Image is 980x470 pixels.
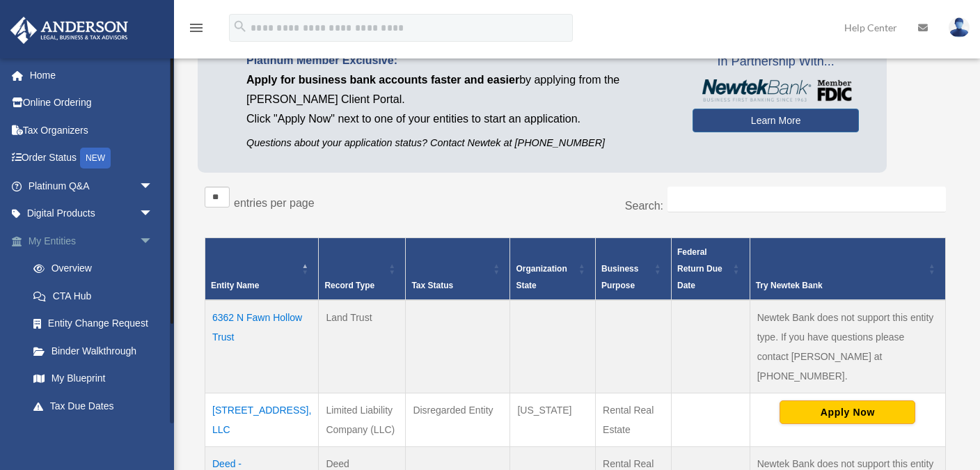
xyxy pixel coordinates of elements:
p: Questions about your application status? Contact Newtek at [PHONE_NUMBER] [246,134,672,152]
a: Overview [19,255,167,283]
span: Record Type [324,281,374,290]
a: Tax Due Dates [19,392,174,420]
button: Apply Now [780,400,915,424]
a: My Anderson Teamarrow_drop_down [10,420,174,448]
img: Anderson Advisors Platinum Portal [6,17,132,44]
a: Tax Organizers [10,116,174,144]
span: In Partnership With... [693,51,859,73]
a: Home [10,61,174,89]
th: Tax Status: Activate to sort [406,238,510,301]
i: search [232,19,248,34]
span: Organization State [516,264,567,290]
a: CTA Hub [19,282,174,310]
label: entries per page [234,197,315,209]
td: Disregarded Entity [406,393,510,447]
th: Entity Name: Activate to invert sorting [205,238,319,301]
span: arrow_drop_down [139,420,167,448]
td: Rental Real Estate [596,393,672,447]
a: Platinum Q&Aarrow_drop_down [10,172,174,200]
th: Business Purpose: Activate to sort [596,238,672,301]
th: Try Newtek Bank : Activate to sort [750,238,945,301]
img: User Pic [949,17,970,38]
td: Limited Liability Company (LLC) [319,393,406,447]
p: by applying from the [PERSON_NAME] Client Portal. [246,70,672,109]
a: menu [188,24,205,36]
a: My Blueprint [19,365,174,393]
th: Record Type: Activate to sort [319,238,406,301]
td: [US_STATE] [510,393,596,447]
td: 6362 N Fawn Hollow Trust [205,300,319,393]
td: [STREET_ADDRESS], LLC [205,393,319,447]
a: Online Ordering [10,89,174,117]
span: Tax Status [411,281,453,290]
span: arrow_drop_down [139,227,167,256]
div: Try Newtek Bank [756,277,924,294]
a: Order StatusNEW [10,144,174,173]
a: Digital Productsarrow_drop_down [10,200,174,228]
a: Entity Change Request [19,310,174,338]
span: Federal Return Due Date [677,247,722,290]
label: Search: [625,200,663,212]
span: Business Purpose [601,264,638,290]
th: Organization State: Activate to sort [510,238,596,301]
a: Learn More [693,109,859,132]
td: Land Trust [319,300,406,393]
i: menu [188,19,205,36]
p: Platinum Member Exclusive: [246,51,672,70]
th: Federal Return Due Date: Activate to sort [672,238,750,301]
td: Newtek Bank does not support this entity type. If you have questions please contact [PERSON_NAME]... [750,300,945,393]
a: Binder Walkthrough [19,337,174,365]
img: NewtekBankLogoSM.png [700,79,852,102]
a: My Entitiesarrow_drop_down [10,227,174,255]
p: Click "Apply Now" next to one of your entities to start an application. [246,109,672,129]
span: Entity Name [211,281,259,290]
span: arrow_drop_down [139,200,167,228]
span: arrow_drop_down [139,172,167,201]
div: NEW [80,148,111,169]
span: Apply for business bank accounts faster and easier [246,74,519,86]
